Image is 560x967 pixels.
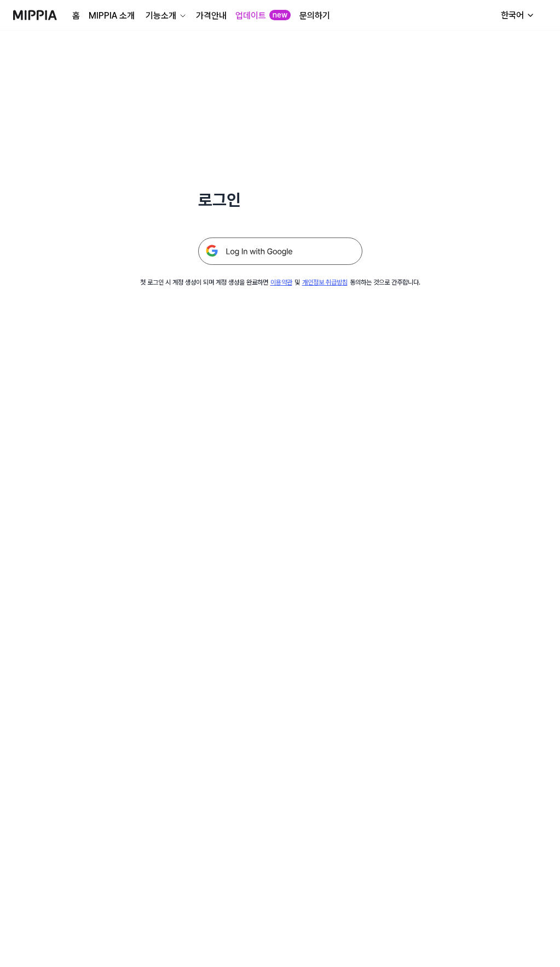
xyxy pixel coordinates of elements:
[302,279,348,286] a: 개인정보 취급방침
[299,9,330,22] a: 문의하기
[72,9,80,22] a: 홈
[198,238,362,265] img: 구글 로그인 버튼
[143,9,178,22] div: 기능소개
[269,10,291,21] div: new
[499,9,526,22] div: 한국어
[140,278,420,287] div: 첫 로그인 시 계정 생성이 되며 계정 생성을 완료하면 및 동의하는 것으로 간주합니다.
[235,9,266,22] a: 업데이트
[270,279,292,286] a: 이용약관
[143,9,187,22] button: 기능소개
[198,188,362,211] h1: 로그인
[196,9,227,22] a: 가격안내
[492,4,541,26] button: 한국어
[89,9,135,22] a: MIPPIA 소개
